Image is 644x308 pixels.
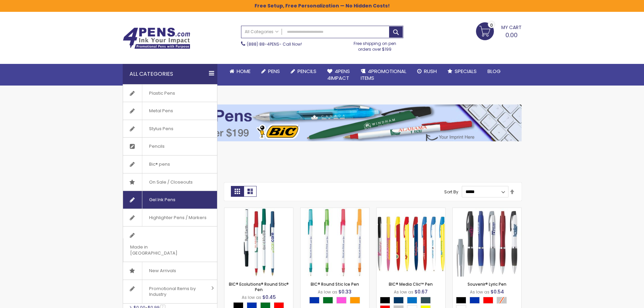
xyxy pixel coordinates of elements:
span: $0.45 [262,294,276,301]
div: Select A Color [309,297,363,305]
a: BIC® Media Clic™ Pen [389,281,433,287]
div: Green [323,297,333,304]
div: Pink [336,297,347,304]
a: Specials [442,64,482,79]
a: New Arrivals [123,262,217,280]
a: BIC® Round Stic Ice Pen [311,281,359,287]
a: Pens [256,64,285,79]
div: Black [380,297,390,304]
a: Home [224,64,256,79]
a: On Sale / Closeouts [123,173,217,191]
span: Highlighter Pens / Markers [142,209,213,227]
span: On Sale / Closeouts [142,173,199,191]
span: All Categories [245,29,279,34]
a: Rush [412,64,442,79]
a: 4Pens4impact [322,64,355,86]
a: BIC® Round Stic Ice Pen [301,208,369,213]
a: (888) 88-4PENS [247,41,279,47]
span: Pencils [142,138,171,155]
span: 0 [490,22,493,28]
a: Promotional Items by Industry [123,280,217,303]
label: Sort By [444,189,458,194]
strong: Grid [231,186,244,197]
a: Stylus Pens [123,120,217,138]
span: Promotional Items by Industry [142,280,209,303]
span: Bic® pens [142,156,177,173]
img: Souvenir® Lyric Pen [453,208,521,277]
span: 0.00 [505,31,518,39]
span: Plastic Pens [142,85,182,102]
span: Made in [GEOGRAPHIC_DATA] [123,238,200,262]
img: BIC® Ecolutions® Round Stic® Pen [224,208,293,277]
div: Black [456,297,466,304]
div: Blue Light [407,297,417,304]
h1: Custom Bic Pens [123,148,522,159]
span: As low as [318,289,337,295]
a: Gel Ink Pens [123,191,217,209]
div: Orange [350,297,360,304]
span: Blog [487,68,501,75]
a: BIC® Media Clic™ Pen [377,208,445,213]
span: Home [237,68,251,75]
a: Highlighter Pens / Markers [123,209,217,227]
span: Metal Pens [142,102,180,120]
a: Plastic Pens [123,85,217,102]
img: BIC® Round Stic Ice Pen [301,208,369,277]
span: As low as [242,294,261,300]
a: Souvenir® Lyric Pen [453,208,521,213]
a: 0.00 0 [476,22,522,39]
span: Pencils [297,68,316,75]
a: Souvenir® Lyric Pen [468,281,506,287]
span: 4Pens 4impact [327,68,350,81]
div: Blue [470,297,480,304]
span: Specials [455,68,477,75]
a: Blog [482,64,506,79]
span: $0.67 [414,288,428,295]
img: 4Pens Custom Pens and Promotional Products [123,27,190,49]
span: $0.33 [338,288,352,295]
a: Pencils [285,64,322,79]
div: Forest Green [421,297,431,304]
div: Blue [309,297,319,304]
span: $0.54 [491,288,504,295]
a: BIC® Ecolutions® Round Stic® Pen [229,281,289,292]
a: Pencils [123,138,217,155]
a: Bic® pens [123,156,217,173]
img: BIC® Media Clic™ Pen [377,208,445,277]
span: Gel Ink Pens [142,191,182,209]
span: Stylus Pens [142,120,180,138]
span: 4PROMOTIONAL ITEMS [361,68,406,81]
a: Metal Pens [123,102,217,120]
span: As low as [470,289,490,295]
span: New Arrivals [142,262,183,280]
a: All Categories [241,26,282,37]
span: As low as [394,289,413,295]
img: BIC® Pens [123,104,522,141]
a: 4PROMOTIONALITEMS [355,64,412,86]
a: Made in [GEOGRAPHIC_DATA] [123,227,217,262]
div: Free shipping on pen orders over $199 [347,38,403,52]
span: - Call Now! [247,41,302,47]
span: Pens [268,68,280,75]
div: All Categories [123,64,217,84]
a: BIC® Ecolutions® Round Stic® Pen [224,208,293,213]
div: Navy Blue [393,297,404,304]
div: Red [483,297,493,304]
span: Rush [424,68,437,75]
